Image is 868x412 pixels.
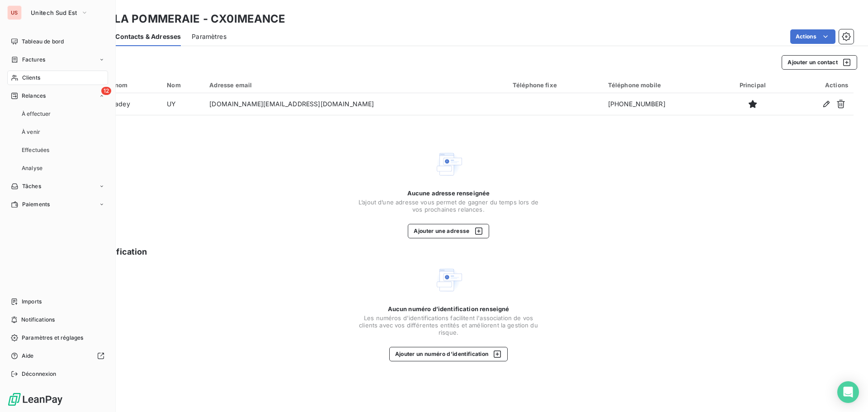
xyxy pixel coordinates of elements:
span: À effectuer [22,110,51,118]
span: Effectuées [22,146,50,154]
span: Imports [22,298,42,306]
div: Téléphone mobile [608,81,715,89]
a: Aide [7,349,108,363]
span: Tableau de bord [22,38,64,46]
span: Paramètres et réglages [22,334,83,342]
td: [PHONE_NUMBER] [603,93,721,115]
td: [DOMAIN_NAME][EMAIL_ADDRESS][DOMAIN_NAME] [204,93,507,115]
span: Les numéros d'identifications facilitent l'association de vos clients avec vos différentes entité... [358,314,539,336]
span: Notifications [21,316,55,324]
h3: SCCV LA POMMERAIE - CX0IMEANCE [80,11,286,27]
button: Ajouter un contact [782,55,857,70]
span: Factures [22,56,45,64]
div: Téléphone fixe [513,81,597,89]
span: Paramètres [192,32,226,41]
span: Paiements [22,200,50,208]
span: 12 [101,87,111,95]
img: Empty state [434,265,463,294]
div: Nom [167,81,198,89]
div: Open Intercom Messenger [837,381,859,403]
div: Prénom [105,81,156,89]
span: Contacts & Adresses [115,32,181,41]
span: Aucun numéro d’identification renseigné [388,305,509,313]
div: Principal [726,81,779,89]
span: Unitech Sud Est [31,9,77,16]
img: Logo LeanPay [7,392,63,407]
span: Tâches [22,182,41,190]
div: Actions [790,81,848,89]
div: Adresse email [209,81,501,89]
span: Déconnexion [22,370,57,378]
span: Relances [22,92,46,100]
span: L’ajout d’une adresse vous permet de gagner du temps lors de vos prochaines relances. [358,199,539,213]
span: Aucune adresse renseignée [407,189,490,197]
span: Clients [22,74,40,82]
td: Miradey [100,93,162,115]
button: Ajouter un numéro d’identification [389,347,508,361]
button: Actions [790,29,835,44]
div: US [7,5,22,20]
img: Empty state [434,150,463,179]
span: Aide [22,352,34,360]
td: UY [161,93,204,115]
span: À venir [22,128,40,136]
button: Ajouter une adresse [408,224,489,238]
span: Analyse [22,164,42,172]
